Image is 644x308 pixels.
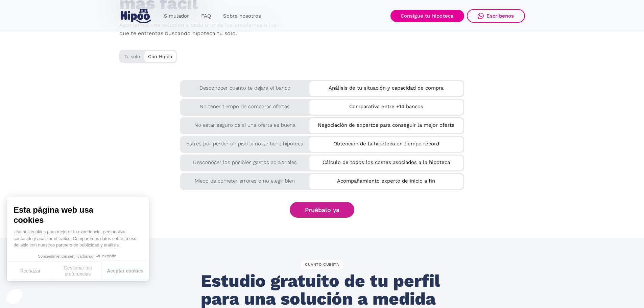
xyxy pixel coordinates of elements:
[201,271,443,308] h2: Estudio gratuito de tu perfil para una solución a medida
[309,100,463,111] div: Comparativa entre +14 bancos
[195,9,217,23] a: FAQ
[486,13,514,19] div: Escríbenos
[119,50,177,61] div: Tú solo
[390,10,464,22] a: Consigue tu hipoteca
[180,117,310,129] div: No estar seguro de si una oferta es buena
[217,9,267,23] a: Sobre nosotros
[144,51,176,61] div: Con Hipoo
[309,81,463,92] div: Análisis de tu situación y capacidad de compra
[290,202,355,218] a: Pruébalo ya
[309,156,463,167] div: Cálculo de todos los costes asociados a la hipoteca
[180,155,310,167] div: Desconocer los posibles gastos adicionales
[180,173,310,185] div: Miedo de cometer errores o no elegir bien
[309,137,463,148] div: Obtención de la hipoteca en tiempo récord
[309,118,463,129] div: Negociación de expertos para conseguir la mejor oferta
[180,80,310,92] div: Desconocer cuánto te dejará el banco
[180,99,310,111] div: No tener tiempo de comparar ofertas
[467,9,525,23] a: Escríbenos
[119,6,152,26] a: home
[158,9,195,23] a: Simulador
[301,260,343,269] div: CUÁNTO CUESTA
[309,174,463,185] div: Acompañamiento experto de inicio a fin
[180,136,310,148] div: Estrés por perder un piso si no se tiene hipoteca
